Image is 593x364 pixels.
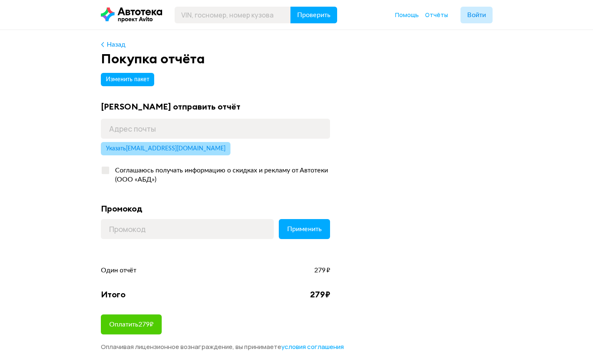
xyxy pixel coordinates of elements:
[101,101,330,112] div: [PERSON_NAME] отправить отчёт
[310,289,330,300] div: 279 ₽
[101,219,274,239] input: Промокод
[101,142,230,155] button: Указать[EMAIL_ADDRESS][DOMAIN_NAME]
[107,40,125,49] div: Назад
[106,146,225,152] span: Указать [EMAIL_ADDRESS][DOMAIN_NAME]
[106,77,149,82] span: Изменить пакет
[101,342,344,351] span: Оплачивая лицензионное вознаграждение, вы принимаете
[287,226,322,232] span: Применить
[425,11,448,19] span: Отчёты
[101,266,136,275] span: Один отчёт
[101,289,125,300] div: Итого
[101,314,162,334] button: Оплатить279₽
[281,343,344,351] a: условия соглашения
[395,11,419,19] a: Помощь
[110,166,330,184] div: Соглашаюсь получать информацию о скидках и рекламу от Автотеки (ООО «АБД»)
[281,342,344,351] span: условия соглашения
[314,266,330,275] span: 279 ₽
[101,73,154,86] button: Изменить пакет
[101,203,330,214] div: Промокод
[395,11,419,19] span: Помощь
[425,11,448,19] a: Отчёты
[109,321,153,328] span: Оплатить 279 ₽
[290,7,337,23] button: Проверить
[279,219,330,239] button: Применить
[467,12,486,18] span: Войти
[101,119,330,139] input: Адрес почты
[101,51,493,66] div: Покупка отчёта
[175,7,291,23] input: VIN, госномер, номер кузова
[460,7,493,23] button: Войти
[297,12,330,18] span: Проверить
